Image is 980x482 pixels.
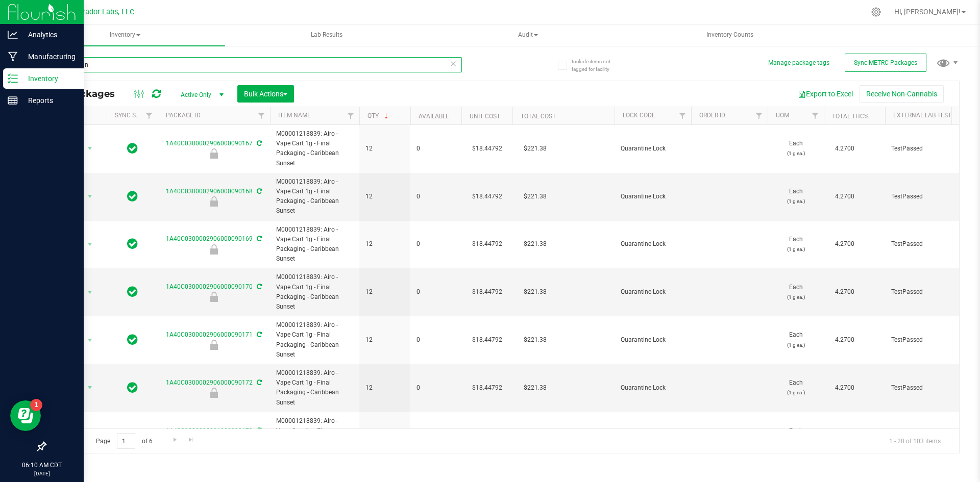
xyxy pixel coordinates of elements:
[156,148,272,159] div: Quarantine Lock
[53,88,125,99] span: All Packages
[84,237,96,251] span: select
[8,52,18,62] inline-svg: Manufacturing
[156,244,272,255] div: Quarantine Lock
[166,379,253,386] a: 1A40C0300002906000090172
[774,426,818,445] span: Each
[572,58,623,73] span: Include items not tagged for facility
[127,189,138,204] span: In Sync
[832,113,869,120] a: Total THC%
[461,412,512,460] td: $18.44792
[365,144,404,154] span: 12
[156,196,272,207] div: Quarantine Lock
[419,113,449,120] a: Available
[428,25,628,45] span: Audit
[127,285,138,299] span: In Sync
[428,24,628,46] a: Audit
[45,57,462,72] input: Search Package ID, Item Name, SKU, Lot or Part Number...
[830,237,860,251] span: 4.2700
[774,378,818,397] span: Each
[115,112,154,119] a: Sync Status
[127,141,138,156] span: In Sync
[255,235,262,242] span: Sync from Compliance System
[167,433,182,447] a: Go to the next page
[774,244,818,254] p: (1 g ea.)
[276,320,353,360] span: M00001218839: Airo - Vape Cart 1g - Final Packaging - Caribbean Sunset
[166,112,201,119] a: Package ID
[416,335,455,345] span: 0
[8,30,18,40] inline-svg: Analytics
[365,192,404,201] span: 12
[845,54,926,72] button: Sync METRC Packages
[18,94,79,107] p: Reports
[774,330,818,349] span: Each
[276,129,353,168] span: M00001218839: Airo - Vape Cart 1g - Final Packaging - Caribbean Sunset
[519,333,552,347] span: $221.38
[127,333,138,347] span: In Sync
[24,24,225,46] span: Inventory
[621,239,685,249] span: Quarantine Lock
[751,107,768,124] a: Filter
[18,72,79,85] p: Inventory
[830,189,860,204] span: 4.2700
[8,95,18,106] inline-svg: Reports
[416,192,455,201] span: 0
[881,433,949,448] span: 1 - 20 of 103 items
[127,237,138,251] span: In Sync
[461,173,512,221] td: $18.44792
[519,189,552,204] span: $221.38
[470,113,500,120] a: Unit Cost
[166,331,253,338] a: 1A40C0300002906000090171
[774,340,818,350] p: (1 g ea.)
[84,285,96,299] span: select
[297,31,356,39] span: Lab Results
[342,107,359,124] a: Filter
[519,380,552,395] span: $221.38
[276,272,353,312] span: M00001218839: Airo - Vape Cart 1g - Final Packaging - Caribbean Sunset
[5,470,79,477] p: [DATE]
[830,285,860,299] span: 4.2700
[166,427,253,434] a: 1A40C0300002906000090173
[860,85,944,103] button: Receive Non-Cannabis
[84,380,96,395] span: select
[365,383,404,393] span: 12
[117,433,135,449] input: 1
[774,148,818,158] p: (1 g ea.)
[774,283,818,302] span: Each
[237,85,294,103] button: Bulk Actions
[774,388,818,397] p: (1 g ea.)
[74,8,134,16] span: Curador Labs, LLC
[84,333,96,347] span: select
[8,73,18,84] inline-svg: Inventory
[774,187,818,206] span: Each
[461,268,512,316] td: $18.44792
[84,141,96,156] span: select
[830,333,860,347] span: 4.2700
[629,24,830,46] a: Inventory Counts
[253,107,270,124] a: Filter
[244,90,287,98] span: Bulk Actions
[87,433,161,449] span: Page of 6
[141,107,158,124] a: Filter
[621,144,685,154] span: Quarantine Lock
[156,292,272,302] div: Quarantine Lock
[893,112,973,119] a: External Lab Test Result
[774,292,818,302] p: (1 g ea.)
[461,125,512,173] td: $18.44792
[807,107,824,124] a: Filter
[519,141,552,156] span: $221.38
[276,416,353,455] span: M00001218839: Airo - Vape Cart 1g - Final Packaging - Caribbean Sunset
[166,283,253,290] a: 1A40C0300002906000090170
[84,189,96,204] span: select
[791,85,860,103] button: Export to Excel
[621,335,685,345] span: Quarantine Lock
[226,24,427,46] a: Lab Results
[365,287,404,297] span: 12
[365,239,404,249] span: 12
[276,177,353,216] span: M00001218839: Airo - Vape Cart 1g - Final Packaging - Caribbean Sunset
[278,112,311,119] a: Item Name
[18,50,79,63] p: Manufacturing
[674,107,691,124] a: Filter
[450,57,457,70] span: Clear
[166,235,253,242] a: 1A40C0300002906000090169
[10,400,41,431] iframe: Resource center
